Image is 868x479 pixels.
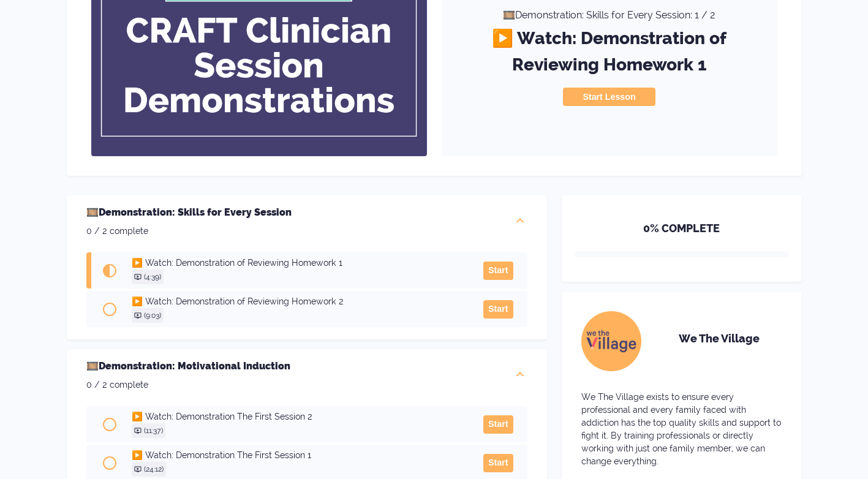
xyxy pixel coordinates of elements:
[581,391,782,468] div: We The Village exists to ensure every professional and every family faced with addiction has the ...
[132,257,469,270] h3: ▶️ Watch: Demonstration of Reviewing Homework 1
[86,225,292,238] p: 0 / 2 complete
[86,379,290,391] p: 0 / 2 complete
[469,300,513,319] a: Start
[132,295,469,323] a: ▶️ Watch: Demonstration of Reviewing Homework 2(9:03)
[469,454,513,472] a: Start
[580,311,642,372] img: instructor avatar
[144,426,163,436] p: ( 11:37 )
[67,195,547,247] div: 🎞️Demonstration: Skills for Every Session0 / 2 complete
[469,415,513,434] a: Start
[656,333,782,344] h2: We The Village
[483,415,513,434] button: Start
[132,449,469,462] h3: ▶️ Watch: Demonstration The First Session 1
[144,272,161,282] p: ( 4:39 )
[483,454,513,472] button: Start
[132,410,469,438] a: ▶️ Watch: Demonstration The First Session 2(11:37)
[144,464,164,474] p: ( 24:12 )
[456,20,763,88] h3: ▶️ Watch: Demonstration of Reviewing Homework 1
[144,311,161,320] p: ( 9:03 )
[132,257,469,284] a: ▶️ Watch: Demonstration of Reviewing Homework 1(4:39)
[469,262,513,280] a: Start
[563,88,655,106] button: Start Lesson
[483,262,513,280] button: Start
[132,449,469,477] a: ▶️ Watch: Demonstration The First Session 1(24:12)
[86,359,290,374] h2: 🎞️Demonstration: Motivational Induction
[132,410,469,423] h3: ▶️ Watch: Demonstration The First Session 2
[86,205,292,220] h2: 🎞️Demonstration: Skills for Every Session
[483,300,513,319] button: Start
[67,349,547,401] div: 🎞️Demonstration: Motivational Induction0 / 2 complete
[503,10,715,20] h4: 🎞️Demonstration: Skills for Every Session: 1 / 2
[575,220,789,251] h5: 0 % COMPLETE
[132,295,469,308] h3: ▶️ Watch: Demonstration of Reviewing Homework 2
